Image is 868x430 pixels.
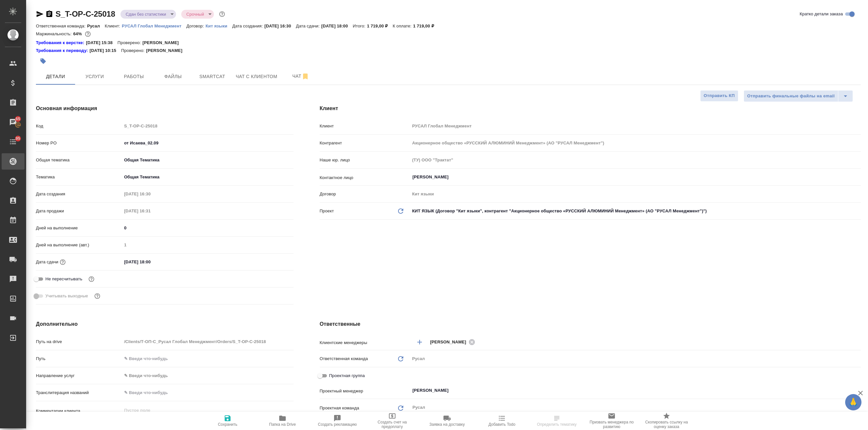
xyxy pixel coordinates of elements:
[86,40,118,46] p: [DATE] 15:38
[310,412,365,430] button: Создать рекламацию
[588,420,635,429] span: Призвать менеджера по развитию
[36,339,122,345] p: Путь на drive
[320,339,410,346] p: Клиентские менеджеры
[643,420,690,429] span: Скопировать ссылку на оценку заказа
[255,412,310,430] button: Папка на Drive
[122,155,294,166] div: Общая Тематика
[430,339,470,345] span: [PERSON_NAME]
[36,10,44,18] button: Скопировать ссылку для ЯМессенджера
[12,135,24,142] span: 95
[157,73,189,81] span: Файлы
[36,123,122,129] p: Код
[36,54,50,68] button: Добавить тэг
[845,394,861,410] button: 🙏
[584,412,639,430] button: Призвать менеджера по развитию
[489,422,515,427] span: Добавить Todo
[296,24,321,28] p: Дата сдачи:
[36,40,86,46] div: Нажми, чтобы открыть папку с инструкцией
[236,73,277,81] span: Чат с клиентом
[320,405,359,411] p: Проектная команда
[700,90,738,102] button: Отправить КП
[36,225,122,231] p: Дней на выполнение
[410,155,861,165] input: Пустое поле
[410,189,861,199] input: Пустое поле
[848,395,859,409] span: 🙏
[118,40,143,46] p: Проверено:
[329,372,365,379] span: Проектная группа
[537,422,576,427] span: Определить тематику
[36,320,294,328] h4: Дополнительно
[429,422,465,427] span: Заявка на доставку
[36,259,58,265] p: Дата сдачи
[124,11,168,17] button: Сдан без статистики
[205,23,232,28] a: Кит языки
[36,356,122,362] p: Путь
[122,24,186,28] p: РУСАЛ Глобал Менеджмент
[45,10,53,18] button: Скопировать ссылку
[393,24,413,28] p: К оплате:
[79,73,110,81] span: Услуги
[265,24,296,28] p: [DATE] 16:30
[89,47,121,54] p: [DATE] 10:15
[121,47,146,54] p: Проверено:
[320,105,861,112] h4: Клиент
[232,24,264,28] p: Дата создания:
[413,24,439,28] p: 1 719,00 ₽
[122,388,294,397] input: ✎ Введи что-нибудь
[321,24,353,28] p: [DATE] 18:00
[146,47,187,54] p: [PERSON_NAME]
[320,320,861,328] h4: Ответственные
[36,208,122,214] p: Дата продажи
[285,72,316,80] span: Чат
[200,412,255,430] button: Сохранить
[122,354,294,363] input: ✎ Введи что-нибудь
[369,420,416,429] span: Создать счет на предоплату
[197,73,228,81] span: Smartcat
[36,24,87,28] p: Ответственная команда:
[320,174,410,181] p: Контактное лицо
[474,412,529,430] button: Добавить Todo
[186,24,206,28] p: Договор:
[857,176,859,178] button: Open
[36,47,89,54] a: Требования к переводу:
[747,92,835,100] span: Отправить финальные файлы на email
[122,23,186,28] a: РУСАЛ Глобал Менеджмент
[40,73,71,81] span: Детали
[704,92,735,100] span: Отправить КП
[36,408,122,414] p: Комментарии клиента
[412,334,427,350] button: Добавить менеджера
[36,140,122,146] p: Номер PO
[84,30,92,38] button: 516.00 RUB;
[45,276,82,282] span: Не пересчитывать
[181,10,214,19] div: Сдан без статистики
[529,412,584,430] button: Определить тематику
[318,422,357,427] span: Создать рекламацию
[2,114,24,130] a: 65
[36,389,122,396] p: Транслитерация названий
[56,9,115,18] a: S_T-OP-C-25018
[320,123,410,129] p: Клиент
[410,138,861,148] input: Пустое поле
[320,191,410,197] p: Договор
[205,24,232,28] p: Кит языки
[857,341,859,343] button: Open
[744,90,838,102] button: Отправить финальные файлы на email
[800,11,843,17] span: Кратко детали заказа
[142,40,184,46] p: [PERSON_NAME]
[218,10,226,18] button: Доп статусы указывают на важность/срочность заказа
[353,24,367,28] p: Итого:
[58,258,67,266] button: Если добавить услуги и заполнить их объемом, то дата рассчитается автоматически
[36,191,122,197] p: Дата создания
[122,172,294,183] div: Общая Тематика
[185,11,206,17] button: Срочный
[301,73,309,80] svg: Отписаться
[122,337,294,346] input: Пустое поле
[36,242,122,248] p: Дней на выполнение (авт.)
[36,40,86,46] a: Требования к верстке:
[410,206,861,217] div: КИТ ЯЗЫК (Договор "Кит языки", контрагент "Акционерное общество «РУССКИЙ АЛЮМИНИЙ Менеджмент» (АО...
[2,134,24,150] a: 95
[420,412,474,430] button: Заявка на доставку
[122,223,294,233] input: ✎ Введи что-нибудь
[410,121,861,131] input: Пустое поле
[122,240,294,250] input: Пустое поле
